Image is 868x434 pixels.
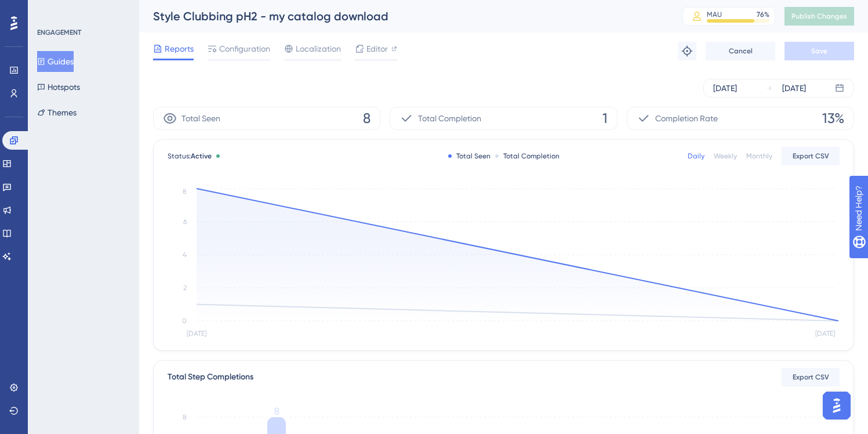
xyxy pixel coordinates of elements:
[37,28,81,37] div: ENGAGEMENT
[785,42,854,60] button: Save
[713,81,737,95] div: [DATE]
[37,51,74,72] button: Guides
[782,81,806,95] div: [DATE]
[793,372,829,382] span: Export CSV
[782,368,840,386] button: Export CSV
[746,151,772,161] div: Monthly
[822,109,844,128] span: 13%
[602,109,608,128] span: 1
[153,8,653,24] div: Style Clubbing pH2 - my catalog download
[785,7,854,26] button: Publish Changes
[168,151,212,161] span: Status:
[757,10,769,19] div: 76 %
[448,151,491,161] div: Total Seen
[27,3,72,17] span: Need Help?
[791,12,847,21] span: Publish Changes
[707,10,722,19] div: MAU
[811,46,827,56] span: Save
[187,330,206,338] tspan: [DATE]
[495,151,560,161] div: Total Completion
[191,152,212,160] span: Active
[793,151,829,161] span: Export CSV
[183,251,187,259] tspan: 4
[363,109,371,128] span: 8
[37,102,77,123] button: Themes
[183,413,187,421] tspan: 8
[168,370,253,384] div: Total Step Completions
[729,46,753,56] span: Cancel
[183,218,187,226] tspan: 6
[219,42,270,56] span: Configuration
[819,388,854,423] iframe: UserGuiding AI Assistant Launcher
[274,406,279,417] tspan: 8
[655,111,718,125] span: Completion Rate
[165,42,194,56] span: Reports
[714,151,737,161] div: Weekly
[183,187,187,196] tspan: 8
[296,42,341,56] span: Localization
[366,42,388,56] span: Editor
[182,317,187,325] tspan: 0
[815,330,835,338] tspan: [DATE]
[418,111,481,125] span: Total Completion
[688,151,704,161] div: Daily
[181,111,220,125] span: Total Seen
[183,284,187,292] tspan: 2
[37,77,80,97] button: Hotspots
[706,42,775,60] button: Cancel
[782,147,840,165] button: Export CSV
